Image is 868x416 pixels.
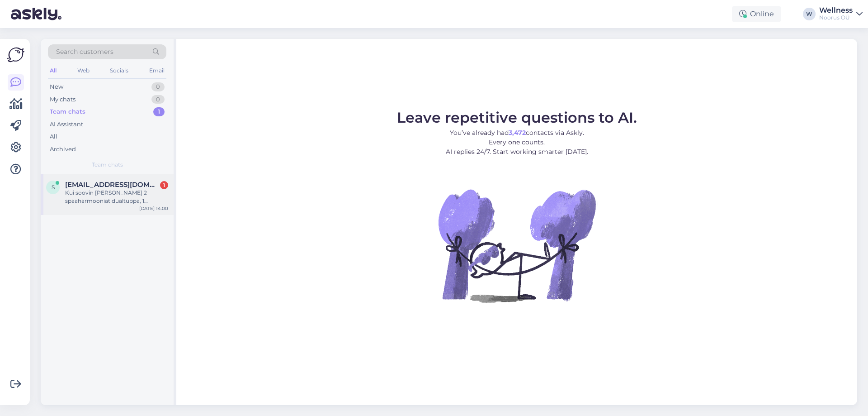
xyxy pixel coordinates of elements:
div: All [48,65,58,77]
span: S [52,184,55,191]
a: WellnessNoorus OÜ [819,7,863,21]
div: Archived [50,145,76,154]
div: Team chats [50,107,85,116]
div: All [50,132,57,141]
div: New [50,82,63,91]
span: Team chats [92,161,123,169]
div: [DATE] 14:00 [139,205,168,212]
div: Online [732,6,781,22]
span: Search customers [56,47,113,57]
div: Kui soovin [PERSON_NAME] 2 spaaharmooniat dualtuppa, 1 lastemassaaz ja 1 soojusenergia dualtuppa ... [65,189,168,205]
div: W [803,8,816,20]
span: Sigridansu@gmail.com [65,181,159,189]
span: Leave repetitive questions to AI. [397,109,637,126]
div: My chats [50,95,75,104]
div: Noorus OÜ [819,14,853,21]
div: Email [147,65,166,77]
img: Askly Logo [7,46,24,63]
b: 3,472 [509,129,526,137]
p: You’ve already had contacts via Askly. Every one counts. AI replies 24/7. Start working smarter [... [397,128,637,157]
div: Wellness [819,7,853,14]
div: AI Assistant [50,120,83,129]
div: 0 [151,95,165,104]
div: 1 [160,181,168,189]
div: Web [75,65,91,77]
div: Socials [108,65,130,77]
img: No Chat active [435,164,598,327]
div: 0 [151,82,165,91]
div: 1 [153,107,165,116]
